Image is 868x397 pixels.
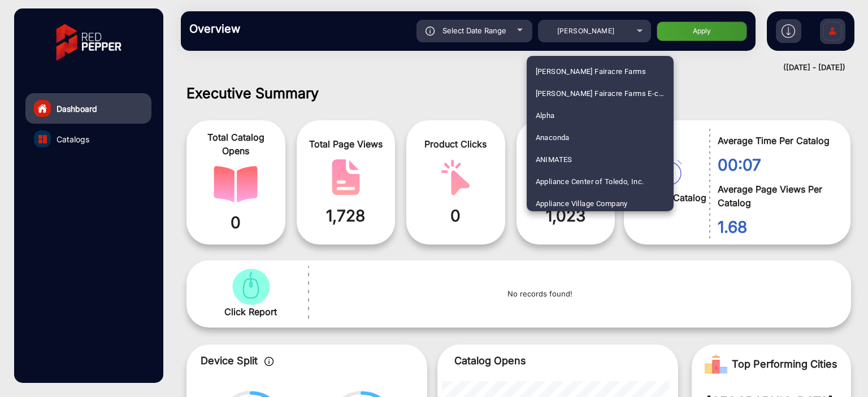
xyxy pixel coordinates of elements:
span: Appliance Center of Toledo, Inc. [536,171,644,193]
span: [PERSON_NAME] Fairacre Farms E-commerce [536,82,665,104]
span: Alpha [536,104,555,126]
span: Appliance Village Company [536,193,628,215]
span: [PERSON_NAME] Fairacre Farms [536,60,646,82]
span: ANIMATES [536,149,572,171]
span: Anaconda [536,126,570,149]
